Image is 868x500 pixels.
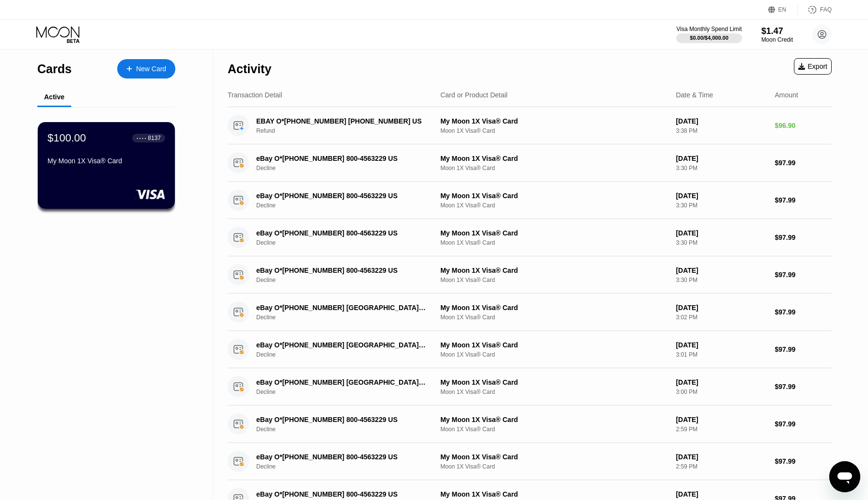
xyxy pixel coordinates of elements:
div: $100.00 [47,132,86,144]
div: EN [778,6,787,13]
div: eBay O*[PHONE_NUMBER] 800-4563229 USDeclineMy Moon 1X Visa® CardMoon 1X Visa® Card[DATE]2:59 PM$9... [228,406,832,443]
div: Moon Credit [761,36,793,43]
div: Moon 1X Visa® Card [440,277,668,283]
div: eBay O*[PHONE_NUMBER] [GEOGRAPHIC_DATA][PERSON_NAME] [GEOGRAPHIC_DATA] [256,304,428,312]
div: Refund [256,127,441,134]
div: Visa Monthly Spend Limit [676,26,742,32]
div: $97.99 [775,383,832,391]
div: $97.99 [775,196,832,204]
div: 3:01 PM [676,351,767,358]
div: eBay O*[PHONE_NUMBER] 800-4563229 US [256,229,428,237]
div: eBay O*[PHONE_NUMBER] [GEOGRAPHIC_DATA][PERSON_NAME] [GEOGRAPHIC_DATA] [256,378,428,386]
div: [DATE] [676,378,767,386]
div: 3:30 PM [676,239,767,246]
div: eBay O*[PHONE_NUMBER] [GEOGRAPHIC_DATA][PERSON_NAME] [GEOGRAPHIC_DATA] [256,341,428,349]
div: $97.99 [775,159,832,167]
div: Moon 1X Visa® Card [440,314,668,321]
div: My Moon 1X Visa® Card [440,453,668,461]
div: $97.99 [775,234,832,241]
div: [DATE] [676,490,767,498]
div: Decline [256,277,441,283]
div: ● ● ● ● [137,137,146,140]
div: Export [794,58,832,75]
div: $97.99 [775,308,832,316]
div: $0.00 / $4,000.00 [690,35,728,41]
div: My Moon 1X Visa® Card [440,192,668,200]
div: [DATE] [676,266,767,274]
div: $96.90 [775,122,832,129]
div: $97.99 [775,457,832,465]
div: $97.99 [775,420,832,428]
div: New Card [136,65,166,73]
div: [DATE] [676,453,767,461]
div: eBay O*[PHONE_NUMBER] 800-4563229 USDeclineMy Moon 1X Visa® CardMoon 1X Visa® Card[DATE]3:30 PM$9... [228,144,832,182]
div: 3:30 PM [676,277,767,283]
div: Export [798,62,827,70]
div: [DATE] [676,229,767,237]
div: My Moon 1X Visa® Card [440,117,668,125]
div: 3:00 PM [676,389,767,395]
div: 2:59 PM [676,426,767,433]
div: 3:02 PM [676,314,767,321]
div: eBay O*[PHONE_NUMBER] 800-4563229 US [256,453,428,461]
div: Moon 1X Visa® Card [440,127,668,134]
div: [DATE] [676,155,767,162]
div: Moon 1X Visa® Card [440,202,668,209]
div: [DATE] [676,416,767,423]
div: [DATE] [676,192,767,200]
div: eBay O*[PHONE_NUMBER] [GEOGRAPHIC_DATA][PERSON_NAME] [GEOGRAPHIC_DATA]DeclineMy Moon 1X Visa® Car... [228,368,832,406]
div: My Moon 1X Visa® Card [440,378,668,386]
div: eBay O*[PHONE_NUMBER] 800-4563229 US [256,416,428,423]
div: Moon 1X Visa® Card [440,426,668,433]
div: eBay O*[PHONE_NUMBER] 800-4563229 US [256,490,428,498]
div: Decline [256,165,441,172]
div: [DATE] [676,341,767,349]
div: Moon 1X Visa® Card [440,239,668,246]
div: [DATE] [676,117,767,125]
div: 3:38 PM [676,127,767,134]
div: Date & Time [676,91,713,99]
div: eBay O*[PHONE_NUMBER] 800-4563229 USDeclineMy Moon 1X Visa® CardMoon 1X Visa® Card[DATE]3:30 PM$9... [228,219,832,256]
div: Decline [256,463,441,470]
div: Decline [256,202,441,209]
div: My Moon 1X Visa® Card [440,229,668,237]
div: EN [768,5,798,15]
div: My Moon 1X Visa® Card [440,490,668,498]
div: 3:30 PM [676,165,767,172]
div: My Moon 1X Visa® Card [47,157,165,165]
div: FAQ [820,6,832,13]
div: Cards [37,62,72,76]
div: 2:59 PM [676,463,767,470]
div: Active [44,93,64,101]
div: EBAY O*[PHONE_NUMBER] [PHONE_NUMBER] USRefundMy Moon 1X Visa® CardMoon 1X Visa® Card[DATE]3:38 PM... [228,107,832,144]
div: Decline [256,239,441,246]
div: Decline [256,389,441,395]
div: Moon 1X Visa® Card [440,389,668,395]
div: Moon 1X Visa® Card [440,165,668,172]
div: $100.00● ● ● ●8137My Moon 1X Visa® Card [38,122,175,209]
div: Visa Monthly Spend Limit$0.00/$4,000.00 [676,26,742,43]
div: Activity [228,62,271,76]
div: $1.47Moon Credit [761,26,793,43]
div: My Moon 1X Visa® Card [440,266,668,274]
div: My Moon 1X Visa® Card [440,416,668,423]
div: eBay O*[PHONE_NUMBER] [GEOGRAPHIC_DATA][PERSON_NAME] [GEOGRAPHIC_DATA]DeclineMy Moon 1X Visa® Car... [228,294,832,331]
div: eBay O*[PHONE_NUMBER] 800-4563229 USDeclineMy Moon 1X Visa® CardMoon 1X Visa® Card[DATE]3:30 PM$9... [228,256,832,294]
div: eBay O*[PHONE_NUMBER] 800-4563229 US [256,155,428,162]
div: Decline [256,314,441,321]
div: 3:30 PM [676,202,767,209]
div: Decline [256,426,441,433]
div: Moon 1X Visa® Card [440,463,668,470]
div: FAQ [798,5,832,15]
div: Transaction Detail [228,91,282,99]
div: New Card [117,59,175,78]
div: eBay O*[PHONE_NUMBER] 800-4563229 USDeclineMy Moon 1X Visa® CardMoon 1X Visa® Card[DATE]2:59 PM$9... [228,443,832,480]
div: eBay O*[PHONE_NUMBER] 800-4563229 US [256,266,428,274]
div: Amount [775,91,798,99]
div: $1.47 [761,26,793,36]
iframe: Button to launch messaging window, conversation in progress [829,461,860,492]
div: 8137 [148,135,161,141]
div: $97.99 [775,345,832,353]
div: Card or Product Detail [440,91,508,99]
